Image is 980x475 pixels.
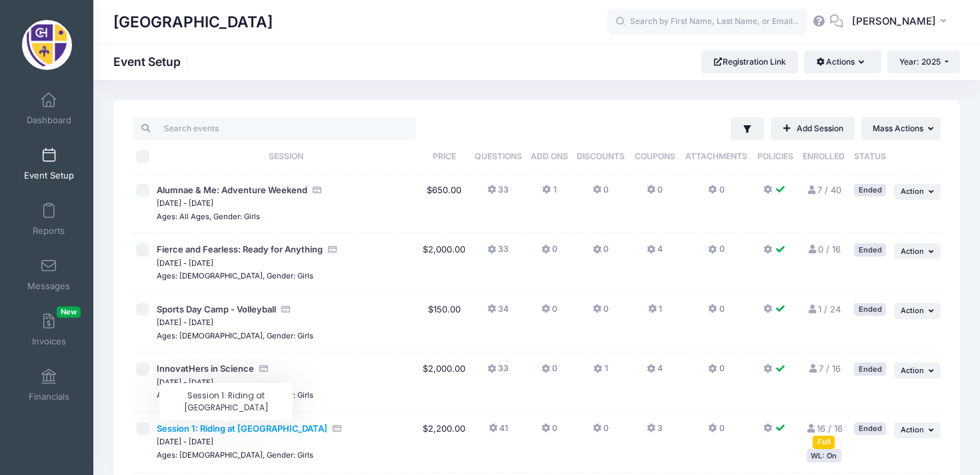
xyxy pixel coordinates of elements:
button: 33 [487,243,509,262]
button: 4 [647,243,663,262]
small: Ages: [DEMOGRAPHIC_DATA], Gender: Girls [157,390,313,400]
i: Accepting Credit Card Payments [281,305,291,314]
button: 0 [593,303,609,322]
span: Attachments [685,151,747,161]
span: Reports [33,225,65,237]
button: 33 [487,184,509,203]
td: $2,200.00 [419,412,470,473]
span: Session 1: Riding at [GEOGRAPHIC_DATA] [157,423,327,434]
button: 0 [593,243,609,262]
th: Enrolled [798,140,850,174]
span: Mass Actions [873,123,923,133]
button: 4 [647,362,663,382]
td: $650.00 [419,174,470,234]
th: Price [419,140,470,174]
button: 1 [648,303,662,322]
span: Year: 2025 [899,57,941,67]
span: Sports Day Camp - Volleyball [157,304,276,314]
button: [PERSON_NAME] [843,7,960,37]
button: 0 [647,184,663,203]
a: 7 / 40 [807,185,841,195]
span: Add Ons [531,151,568,161]
a: Event Setup [17,141,81,187]
div: Ended [854,243,886,256]
input: Search events [133,117,416,140]
div: Session 1: Riding at [GEOGRAPHIC_DATA] [159,383,293,420]
span: Fierce and Fearless: Ready for Anything [157,244,323,254]
span: Messages [27,280,70,292]
button: 0 [541,362,557,382]
button: Action [894,303,941,319]
a: 0 / 16 [807,244,841,254]
th: Attachments [680,140,753,174]
a: Financials [17,362,81,408]
a: Messages [17,251,81,298]
button: Action [894,184,941,200]
button: 0 [708,243,724,262]
a: 7 / 16 [807,363,840,374]
button: 0 [708,362,724,382]
button: 0 [593,422,609,442]
div: Ended [854,184,886,197]
div: Ended [854,422,886,435]
small: [DATE] - [DATE] [157,318,213,327]
button: 0 [541,303,557,322]
span: InnovatHers in Science [157,363,254,374]
small: [DATE] - [DATE] [157,378,213,387]
button: Actions [804,51,881,73]
a: InvoicesNew [17,306,81,353]
span: Invoices [32,336,66,347]
a: 1 / 24 [807,304,841,314]
img: Chatham Hall [22,20,72,70]
div: Full [813,436,835,448]
span: [PERSON_NAME] [852,14,936,29]
span: Coupons [635,151,675,161]
small: Ages: All Ages, Gender: Girls [157,212,260,221]
button: 33 [487,362,509,382]
div: WL: On [807,449,841,462]
h1: Event Setup [113,55,192,69]
th: Session [153,140,418,174]
button: Mass Actions [861,117,941,140]
small: [DATE] - [DATE] [157,437,213,446]
button: Action [894,362,941,378]
i: Accepting Credit Card Payments [332,424,343,433]
div: Ended [854,303,886,316]
td: $2,000.00 [419,233,470,293]
button: 1 [542,184,556,203]
button: 0 [708,303,724,322]
span: Policies [757,151,793,161]
a: Registration Link [701,51,798,73]
th: Add Ons [527,140,571,174]
th: Coupons [630,140,681,174]
button: 0 [708,184,724,203]
small: Ages: [DEMOGRAPHIC_DATA], Gender: Girls [157,450,313,460]
small: Ages: [DEMOGRAPHIC_DATA], Gender: Girls [157,271,313,280]
small: [DATE] - [DATE] [157,199,213,208]
button: Action [894,422,941,438]
button: 0 [708,422,724,442]
span: Dashboard [27,115,71,126]
button: 34 [487,303,509,322]
th: Discounts [572,140,630,174]
a: Add Session [771,117,855,140]
span: Questions [475,151,522,161]
td: $150.00 [419,293,470,353]
div: Ended [854,362,886,375]
span: Action [901,187,924,196]
button: 0 [541,243,557,262]
span: Action [901,366,924,375]
small: Ages: [DEMOGRAPHIC_DATA], Gender: Girls [157,331,313,340]
span: Financials [29,391,69,402]
th: Policies [753,140,798,174]
span: New [57,306,81,318]
th: Questions [469,140,527,174]
a: 16 / 16 Full [805,423,842,447]
i: Accepting Credit Card Payments [327,245,338,254]
span: Action [901,425,924,434]
button: Year: 2025 [887,51,960,73]
i: Accepting Credit Card Payments [259,364,269,373]
h1: [GEOGRAPHIC_DATA] [113,7,273,37]
td: $2,000.00 [419,352,470,412]
a: Reports [17,196,81,242]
